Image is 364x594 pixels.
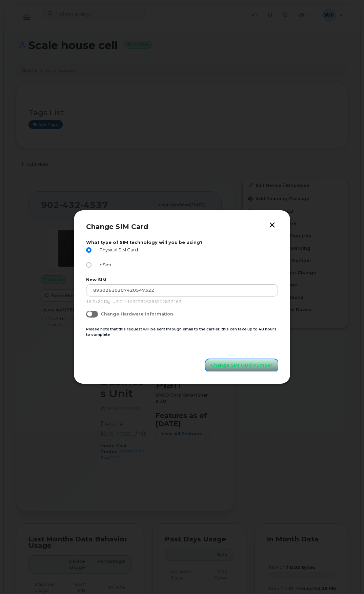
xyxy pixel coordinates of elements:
p: 18 To 22 Digits, E.G. 410327925283202837463 [86,299,278,305]
span: Change SIM Card Number [211,362,272,368]
input: Input Your New SIM Number [86,284,278,296]
label: What type of SIM technology will you be using? [86,240,278,245]
span: Change Hardware Information [101,311,173,317]
span: Physical SIM Card [97,247,138,252]
span: eSim [97,262,111,267]
small: Please note that this request will be sent through email to the carrier, this can take up to 48 h... [86,327,277,337]
input: Physical SIM Card [86,247,92,253]
span: Change SIM Card [86,223,148,231]
input: Change Hardware Information [86,311,92,316]
input: eSim [86,262,92,268]
label: New SIM [86,277,278,282]
button: Change SIM Card Number [205,359,278,371]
